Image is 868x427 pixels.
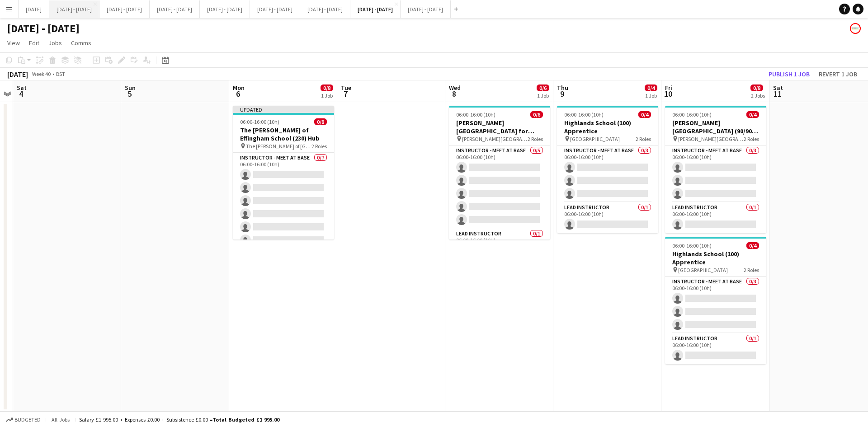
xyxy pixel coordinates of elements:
span: 2 Roles [744,136,759,142]
span: Week 40 [30,70,52,77]
span: Sun [125,84,136,92]
span: 0/6 [537,84,549,91]
div: Salary £1 995.00 + Expenses £0.00 + Subsistence £0.00 = [79,416,279,423]
span: 06:00-16:00 (10h) [240,118,279,125]
span: 0/8 [314,118,327,125]
span: 2 Roles [311,143,327,150]
span: 06:00-16:00 (10h) [672,111,712,118]
button: [DATE] - [DATE] [401,0,451,18]
div: Updated [233,106,334,113]
button: [DATE] [19,0,49,18]
span: 2 Roles [636,136,651,142]
button: [DATE] - [DATE] [200,0,250,18]
span: 0/4 [746,242,759,249]
span: 10 [664,89,672,99]
app-card-role: Instructor - Meet at Base0/706:00-16:00 (10h) [233,153,334,262]
span: 4 [15,89,27,99]
span: Tue [341,84,351,92]
span: Mon [233,84,245,92]
span: Wed [449,84,461,92]
div: 1 Job [321,92,333,99]
button: Revert 1 job [815,68,861,80]
button: Publish 1 job [765,68,813,80]
span: 06:00-16:00 (10h) [564,111,604,118]
span: Budgeted [14,417,41,423]
span: Jobs [48,39,62,47]
app-card-role: Lead Instructor0/106:00-16:00 (10h) [449,229,550,259]
button: Budgeted [5,415,42,425]
button: [DATE] - [DATE] [300,0,350,18]
div: [DATE] [7,70,28,79]
h3: [PERSON_NAME][GEOGRAPHIC_DATA] for Boys (170) Hub (Half Day PM) [449,119,550,135]
app-job-card: Updated06:00-16:00 (10h)0/8The [PERSON_NAME] of Effingham School (230) Hub The [PERSON_NAME] of [... [233,106,334,239]
span: Total Budgeted £1 995.00 [212,416,279,423]
span: [GEOGRAPHIC_DATA] [570,136,620,142]
app-job-card: 06:00-16:00 (10h)0/4Highlands School (100) Apprentice [GEOGRAPHIC_DATA]2 RolesInstructor - Meet a... [665,237,766,364]
span: 06:00-16:00 (10h) [456,111,495,118]
app-card-role: Instructor - Meet at Base0/306:00-16:00 (10h) [557,145,658,202]
span: 0/8 [321,84,333,91]
button: [DATE] - [DATE] [350,0,401,18]
button: [DATE] - [DATE] [150,0,200,18]
a: View [4,37,24,49]
span: 0/6 [530,111,543,118]
app-job-card: 06:00-16:00 (10h)0/4Highlands School (100) Apprentice [GEOGRAPHIC_DATA]2 RolesInstructor - Meet a... [557,106,658,233]
div: 2 Jobs [751,92,765,99]
span: 0/4 [638,111,651,118]
span: 2 Roles [744,267,759,273]
span: [PERSON_NAME][GEOGRAPHIC_DATA] for Boys [462,136,528,142]
h1: [DATE] - [DATE] [7,22,80,35]
span: Edit [29,39,39,47]
span: [GEOGRAPHIC_DATA] [678,267,728,273]
h3: The [PERSON_NAME] of Effingham School (230) Hub [233,126,334,142]
span: 06:00-16:00 (10h) [672,242,712,249]
app-card-role: Lead Instructor0/106:00-16:00 (10h) [557,202,658,233]
span: The [PERSON_NAME] of [GEOGRAPHIC_DATA] [246,143,311,150]
span: 11 [772,89,783,99]
span: All jobs [50,416,71,423]
span: Thu [557,84,568,92]
a: Edit [25,37,43,49]
span: 7 [340,89,351,99]
app-user-avatar: Programmes & Operations [850,23,861,34]
span: 9 [556,89,568,99]
app-job-card: 06:00-16:00 (10h)0/6[PERSON_NAME][GEOGRAPHIC_DATA] for Boys (170) Hub (Half Day PM) [PERSON_NAME]... [449,106,550,239]
app-card-role: Instructor - Meet at Base0/306:00-16:00 (10h) [665,277,766,333]
span: View [7,39,20,47]
a: Jobs [45,37,66,49]
h3: Highlands School (100) Apprentice [665,250,766,266]
span: 5 [123,89,136,99]
div: 1 Job [645,92,657,99]
div: 1 Job [537,92,549,99]
app-card-role: Lead Instructor0/106:00-16:00 (10h) [665,202,766,233]
span: 0/4 [645,84,657,91]
span: [PERSON_NAME][GEOGRAPHIC_DATA] [678,136,744,142]
app-card-role: Instructor - Meet at Base0/306:00-16:00 (10h) [665,145,766,202]
span: Fri [665,84,672,92]
span: 2 Roles [528,136,543,142]
app-card-role: Lead Instructor0/106:00-16:00 (10h) [665,333,766,364]
button: [DATE] - [DATE] [99,0,150,18]
h3: [PERSON_NAME][GEOGRAPHIC_DATA] (90/90) Time Attack (Split Day) [665,119,766,135]
span: 6 [231,89,245,99]
a: Comms [67,37,95,49]
span: 0/4 [746,111,759,118]
button: [DATE] - [DATE] [49,0,99,18]
div: BST [56,70,65,77]
span: Sat [17,84,27,92]
button: [DATE] - [DATE] [250,0,300,18]
h3: Highlands School (100) Apprentice [557,119,658,135]
app-job-card: 06:00-16:00 (10h)0/4[PERSON_NAME][GEOGRAPHIC_DATA] (90/90) Time Attack (Split Day) [PERSON_NAME][... [665,106,766,233]
span: Comms [71,39,91,47]
app-card-role: Instructor - Meet at Base0/506:00-16:00 (10h) [449,145,550,229]
span: 0/8 [750,84,763,91]
span: Sat [773,84,783,92]
span: 8 [448,89,461,99]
